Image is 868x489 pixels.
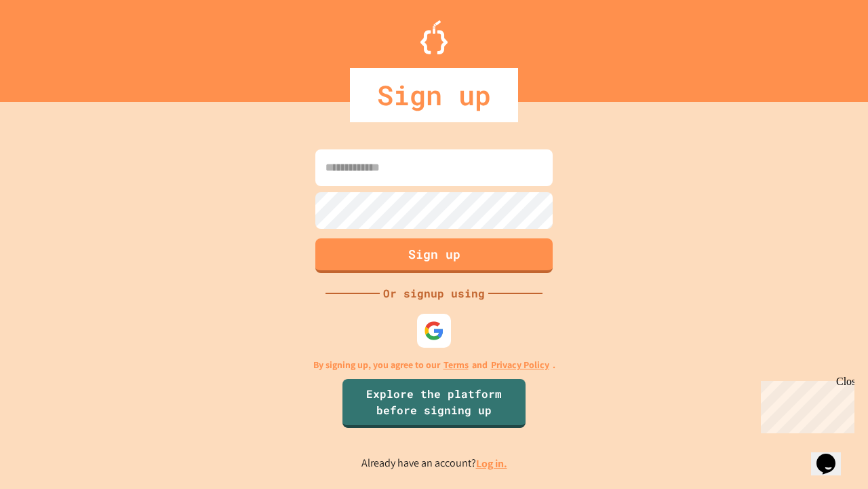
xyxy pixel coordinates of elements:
[424,321,444,341] img: google-icon.svg
[755,376,854,433] iframe: chat widget
[342,379,526,428] a: Explore the platform before signing up
[380,285,488,302] div: Or signup using
[361,455,507,472] p: Already have an account?
[313,358,555,372] p: By signing up, you agree to our and .
[443,358,469,372] a: Terms
[476,456,507,471] a: Log in.
[350,68,518,122] div: Sign up
[420,20,448,54] img: Logo.svg
[315,238,553,273] button: Sign up
[5,5,94,86] div: Chat with us now!Close
[491,358,549,372] a: Privacy Policy
[811,435,854,475] iframe: chat widget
